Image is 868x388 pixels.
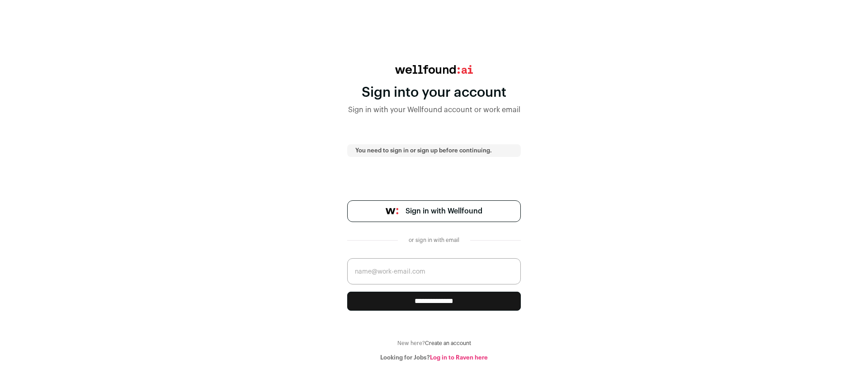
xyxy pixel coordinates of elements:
[347,104,521,115] div: Sign in with your Wellfound account or work email
[347,85,521,101] div: Sign into your account
[406,206,482,217] span: Sign in with Wellfound
[405,237,463,244] div: or sign in with email
[430,355,488,360] a: Log in to Raven here
[395,65,473,74] img: wellfound:ai
[386,208,398,214] img: wellfound-symbol-flush-black-fb3c872781a75f747ccb3a119075da62bfe97bd399995f84a933054e44a575c4.png
[355,147,513,154] p: You need to sign in or sign up before continuing.
[347,340,521,347] div: New here?
[347,200,521,222] a: Sign in with Wellfound
[347,258,521,284] input: name@work-email.com
[425,341,471,346] a: Create an account
[347,354,521,361] div: Looking for Jobs?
